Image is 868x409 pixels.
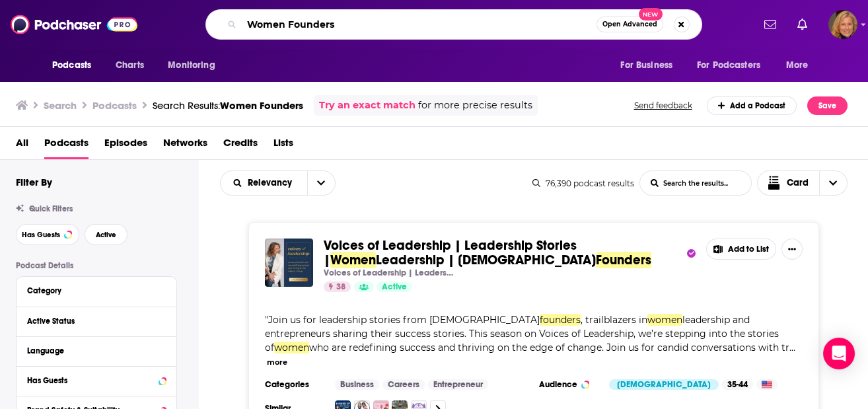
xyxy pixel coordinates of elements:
[757,170,848,196] button: Choose View
[418,98,532,113] span: for more precise results
[581,314,647,326] span: , trailblazers in
[153,99,303,112] div: Search Results:
[807,96,848,115] button: Save
[335,379,379,390] a: Business
[330,252,376,268] span: Women
[205,9,702,40] div: Search podcasts, credits, & more...
[107,53,152,78] a: Charts
[828,10,857,39] span: Logged in as LauraHVM
[539,379,598,390] h3: Audience
[116,56,144,75] span: Charts
[265,314,779,353] span: leadership and entrepreneurs sharing their success stories. This season on Voices of Leadership, ...
[630,100,696,111] button: Send feedback
[382,281,407,294] span: Active
[319,98,416,113] a: Try an exact match
[27,346,157,355] div: Language
[92,99,137,112] h3: Podcasts
[153,99,303,112] a: Search Results:Women Founders
[324,237,577,268] span: Voices of Leadership | Leadership Stories |
[27,282,166,299] button: Category
[267,357,287,368] button: more
[29,204,73,213] span: Quick Filters
[163,132,207,159] a: Networks
[759,13,781,36] a: Show notifications dropdown
[324,268,456,278] p: Voices of Leadership | Leadership Stories | Women Leadership | [DEMOGRAPHIC_DATA] Founders by [PE...
[104,132,147,159] a: Episodes
[268,314,540,326] span: Join us for leadership stories from [DEMOGRAPHIC_DATA]
[43,53,108,78] button: open menu
[336,281,345,294] span: 38
[16,176,52,188] h2: Filter By
[823,338,855,369] div: Open Intercom Messenger
[324,239,684,268] a: Voices of Leadership | Leadership Stories |WomenLeadership | [DEMOGRAPHIC_DATA]Founders
[274,342,309,353] span: women
[265,379,324,390] h3: Categories
[639,8,663,20] span: New
[221,178,307,188] button: open menu
[273,132,293,159] a: Lists
[220,170,336,196] h2: Choose List sort
[647,314,682,326] span: women
[85,224,127,245] button: Active
[22,231,60,239] span: Has Guests
[27,372,166,389] button: Has Guests
[828,10,857,39] button: Show profile menu
[792,13,813,36] a: Show notifications dropdown
[168,56,215,75] span: Monitoring
[376,252,596,268] span: Leadership | [DEMOGRAPHIC_DATA]
[532,178,634,188] div: 76,390 podcast results
[27,342,166,359] button: Language
[309,342,789,353] span: who are redefining success and thriving on the edge of change. Join us for candid conversations w...
[781,239,803,260] button: Show More Button
[242,14,597,35] input: Search podcasts, credits, & more...
[688,53,779,78] button: open menu
[11,12,137,37] img: Podchaser - Follow, Share and Rate Podcasts
[27,313,166,329] button: Active Status
[377,281,412,292] a: Active
[777,53,825,78] button: open menu
[27,376,155,385] div: Has Guests
[620,56,672,75] span: For Business
[16,261,177,270] p: Podcast Details
[44,99,77,112] h3: Search
[707,96,797,115] a: Add a Podcast
[248,178,297,188] span: Relevancy
[307,171,335,195] button: open menu
[16,132,28,159] a: All
[697,56,760,75] span: For Podcasters
[611,53,689,78] button: open menu
[96,231,116,239] span: Active
[789,342,795,353] span: ...
[16,224,79,245] button: Has Guests
[265,239,313,287] img: Voices of Leadership | Leadership Stories | Women Leadership | Female Founders
[596,252,651,268] span: Founders
[609,379,719,390] div: [DEMOGRAPHIC_DATA]
[540,314,581,326] span: founders
[787,178,809,188] span: Card
[27,316,157,326] div: Active Status
[786,56,809,75] span: More
[223,132,258,159] a: Credits
[324,281,351,292] a: 38
[706,239,776,260] button: Add to List
[602,21,657,28] span: Open Advanced
[159,53,232,78] button: open menu
[52,56,91,75] span: Podcasts
[220,99,303,112] span: Women Founders
[44,132,89,159] a: Podcasts
[597,17,663,32] button: Open AdvancedNew
[265,314,789,353] span: "
[428,379,488,390] a: Entrepreneur
[382,379,425,390] a: Careers
[27,286,157,295] div: Category
[722,379,753,390] div: 35-44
